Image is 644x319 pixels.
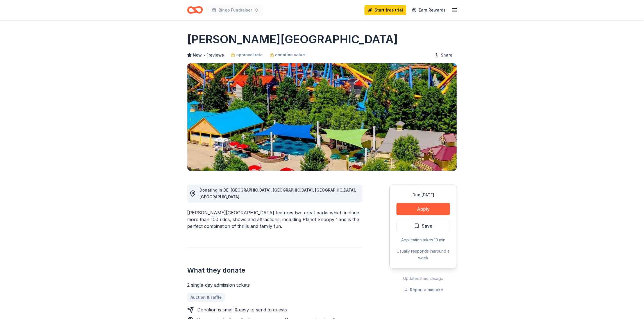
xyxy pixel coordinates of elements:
[187,63,457,171] img: Image for Dorney Park & Wildwater Kingdom
[187,282,362,288] div: 2 single-day admission tickets
[231,51,263,58] a: approval rate
[430,50,457,61] button: Share
[187,209,362,230] div: [PERSON_NAME][GEOGRAPHIC_DATA] features two great parks which include more than 100 rides, shows ...
[422,222,432,230] span: Save
[396,203,450,215] button: Apply
[275,51,305,58] span: donation value
[187,3,203,17] a: Home
[269,51,305,58] a: donation value
[187,32,398,47] h1: [PERSON_NAME][GEOGRAPHIC_DATA]
[396,248,450,261] div: Usually responds in around a week
[187,266,362,275] h2: What they donate
[364,5,406,15] a: Start free trial
[207,5,263,16] button: Bingo Fundraiser
[396,220,450,232] button: Save
[203,53,205,57] span: •
[403,286,443,293] button: Report a mistake
[207,52,224,59] button: 1reviews
[197,306,287,313] div: Donation is small & easy to send to guests
[187,293,225,302] a: Auction & raffle
[219,7,252,14] span: Bingo Fundraiser
[389,275,457,282] div: Updated 3 months ago
[236,51,263,58] span: approval rate
[396,237,450,243] div: Application takes 10 min
[193,52,202,59] span: New
[409,5,449,15] a: Earn Rewards
[441,52,452,59] span: Share
[396,192,450,198] div: Due [DATE]
[199,188,356,199] span: Donating in DE, [GEOGRAPHIC_DATA], [GEOGRAPHIC_DATA], [GEOGRAPHIC_DATA], [GEOGRAPHIC_DATA]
